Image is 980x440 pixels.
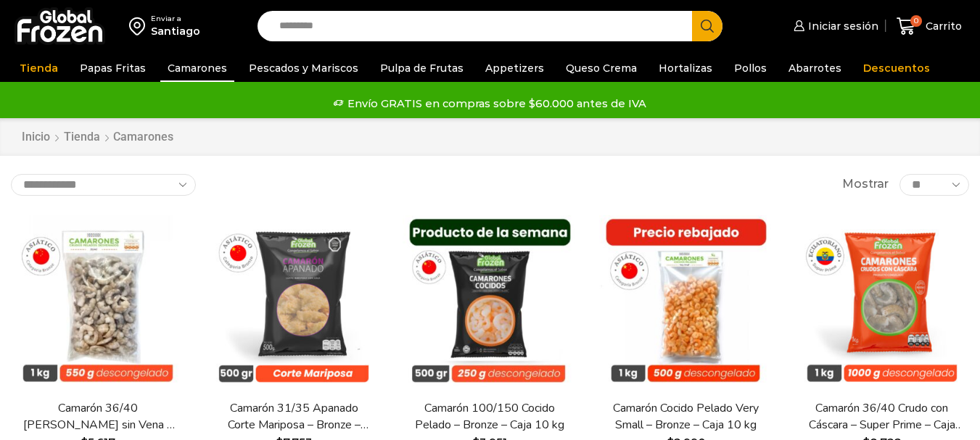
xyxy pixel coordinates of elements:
[608,400,765,433] a: Camarón Cocido Pelado Very Small – Bronze – Caja 10 kg
[63,129,101,146] a: Tienda
[160,54,234,82] a: Camarones
[856,54,937,82] a: Descuentos
[559,54,644,82] a: Queso Crema
[692,11,722,41] button: Search button
[804,400,960,433] a: Camarón 36/40 Crudo con Cáscara – Super Prime – Caja 10 kg
[73,54,153,82] a: Papas Fritas
[922,19,962,33] span: Carrito
[129,14,151,38] img: address-field-icon.svg
[781,54,849,82] a: Abarrotes
[12,54,65,82] a: Tienda
[651,54,720,82] a: Hortalizas
[790,12,878,41] a: Iniciar sesión
[21,129,51,146] a: Inicio
[20,400,176,433] a: Camarón 36/40 [PERSON_NAME] sin Vena – Bronze – Caja 10 kg
[11,174,196,196] select: Pedido de la tienda
[842,176,889,193] span: Mostrar
[113,130,173,144] h1: Camarones
[151,24,200,38] div: Santiago
[21,129,173,146] nav: Breadcrumb
[242,54,366,82] a: Pescados y Mariscos
[215,400,372,433] a: Camarón 31/35 Apanado Corte Mariposa – Bronze – Caja 5 kg
[478,54,551,82] a: Appetizers
[910,15,922,27] span: 0
[373,54,471,82] a: Pulpa de Frutas
[893,9,965,43] a: 0 Carrito
[411,400,568,433] a: Camarón 100/150 Cocido Pelado – Bronze – Caja 10 kg
[151,14,200,24] div: Enviar a
[727,54,774,82] a: Pollos
[804,19,878,33] span: Iniciar sesión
